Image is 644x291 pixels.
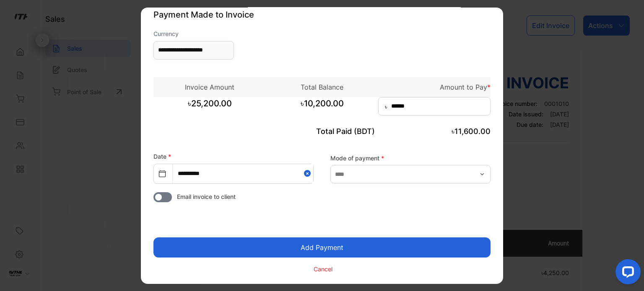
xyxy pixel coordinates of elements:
[266,82,378,92] p: Total Balance
[153,29,234,38] label: Currency
[266,97,378,118] span: ৳10,200.00
[153,97,266,118] span: ৳25,200.00
[177,192,236,201] span: Email invoice to client
[304,164,313,183] button: Close
[330,154,491,162] label: Mode of payment
[153,82,266,92] p: Invoice Amount
[452,126,491,135] span: ৳11,600.00
[153,237,491,257] button: Add Payment
[153,8,491,21] p: Payment Made to Invoice
[385,102,387,111] span: ৳
[266,125,378,136] p: Total Paid (BDT)
[378,82,491,92] p: Amount to Pay
[314,265,332,273] p: Cancel
[609,256,644,291] iframe: LiveChat chat widget
[153,152,171,160] label: Date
